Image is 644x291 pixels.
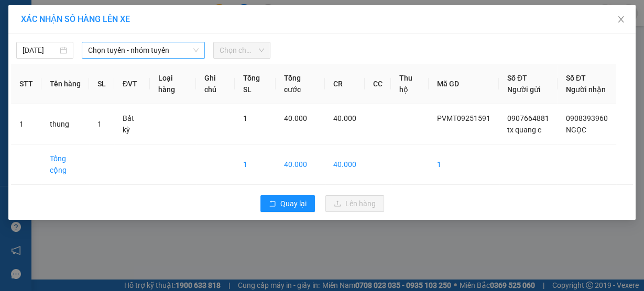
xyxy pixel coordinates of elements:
span: XÁC NHẬN SỐ HÀNG LÊN XE [21,14,130,24]
span: PVMT09251591 [437,114,490,122]
span: Quay lại [280,198,307,209]
span: 0908393960 [566,114,608,122]
th: STT [11,64,41,104]
td: Tổng cộng [41,144,89,185]
td: 1 [235,144,276,185]
td: 1 [429,144,499,185]
span: Chọn tuyến - nhóm tuyến [88,42,199,58]
span: Người nhận [566,85,606,94]
th: Tên hàng [41,64,89,104]
span: NGỌC [566,126,586,134]
th: Thu hộ [391,64,429,104]
span: 0907664881 [507,114,549,122]
span: 40.000 [284,114,307,122]
span: tx quang c [507,126,541,134]
span: 1 [243,114,247,122]
span: 1 [97,120,102,128]
span: close [617,15,625,24]
th: Ghi chú [196,64,235,104]
th: CR [325,64,365,104]
th: Mã GD [429,64,499,104]
span: Số ĐT [507,74,527,82]
span: rollback [269,200,276,208]
td: thung [41,104,89,144]
td: 40.000 [276,144,324,185]
span: down [193,47,199,53]
span: 40.000 [333,114,356,122]
span: Số ĐT [566,74,586,82]
td: Bất kỳ [114,104,150,144]
th: Loại hàng [150,64,196,104]
th: Tổng SL [235,64,276,104]
button: rollbackQuay lại [260,195,315,212]
span: Chọn chuyến [220,42,264,58]
th: SL [89,64,114,104]
button: uploadLên hàng [325,195,384,212]
td: 40.000 [325,144,365,185]
th: ĐVT [114,64,150,104]
th: Tổng cước [276,64,324,104]
input: 14/09/2025 [23,44,58,56]
span: Người gửi [507,85,541,94]
td: 1 [11,104,41,144]
button: Close [606,5,636,35]
th: CC [365,64,391,104]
